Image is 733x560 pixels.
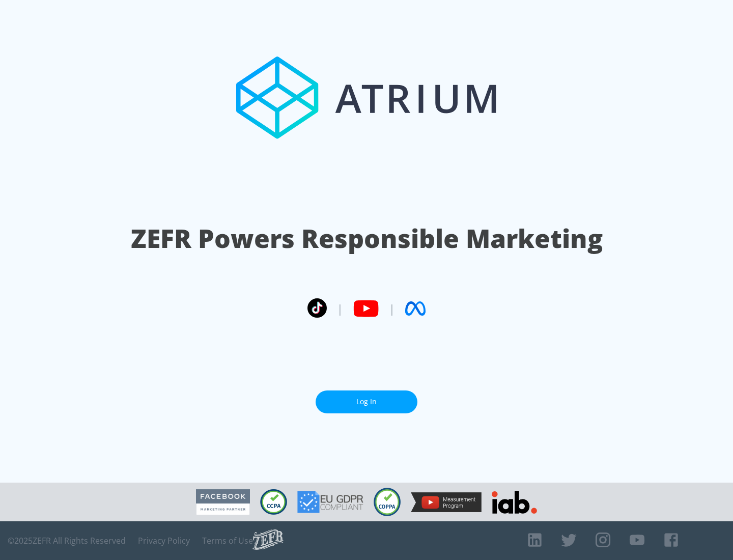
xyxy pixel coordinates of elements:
img: COPPA Compliant [374,488,401,516]
span: | [337,301,343,316]
a: Privacy Policy [138,536,190,546]
img: YouTube Measurement Program [411,492,482,512]
a: Log In [316,390,417,413]
img: GDPR Compliant [297,491,363,513]
span: © 2025 ZEFR All Rights Reserved [8,536,126,546]
span: | [389,301,395,316]
a: Terms of Use [202,536,253,546]
img: Facebook Marketing Partner [196,489,250,515]
img: IAB [492,491,537,514]
h1: ZEFR Powers Responsible Marketing [131,221,603,256]
img: CCPA Compliant [260,489,287,515]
